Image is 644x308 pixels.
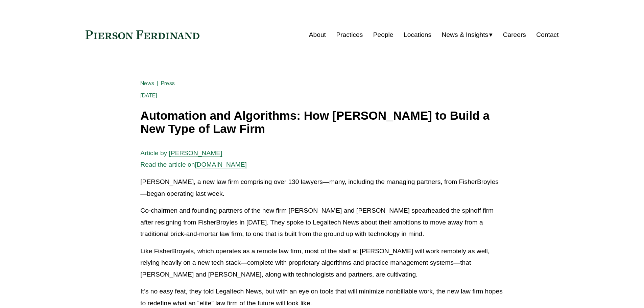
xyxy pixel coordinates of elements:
a: folder dropdown [442,28,493,41]
a: Locations [404,28,431,41]
h1: Automation and Algorithms: How [PERSON_NAME] to Build a New Type of Law Firm [140,109,503,135]
a: [PERSON_NAME] [169,149,222,157]
a: News [140,80,154,87]
p: [PERSON_NAME], a new law firm comprising over 130 lawyers—many, including the managing partners, ... [140,176,503,199]
p: Like FisherBroyels, which operates as a remote law firm, most of the staff at [PERSON_NAME] will ... [140,245,503,281]
a: People [373,28,393,41]
span: Article by: [140,149,169,157]
a: Careers [503,28,526,41]
a: About [309,28,326,41]
a: Practices [336,28,363,41]
p: Co-chairmen and founding partners of the new firm [PERSON_NAME] and [PERSON_NAME] spearheaded the... [140,205,503,240]
a: Contact [536,28,558,41]
a: Press [161,80,175,87]
a: [DOMAIN_NAME] [195,161,247,168]
span: [DATE] [140,92,157,99]
span: Read the article on [140,161,195,168]
span: News & Insights [442,29,488,41]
